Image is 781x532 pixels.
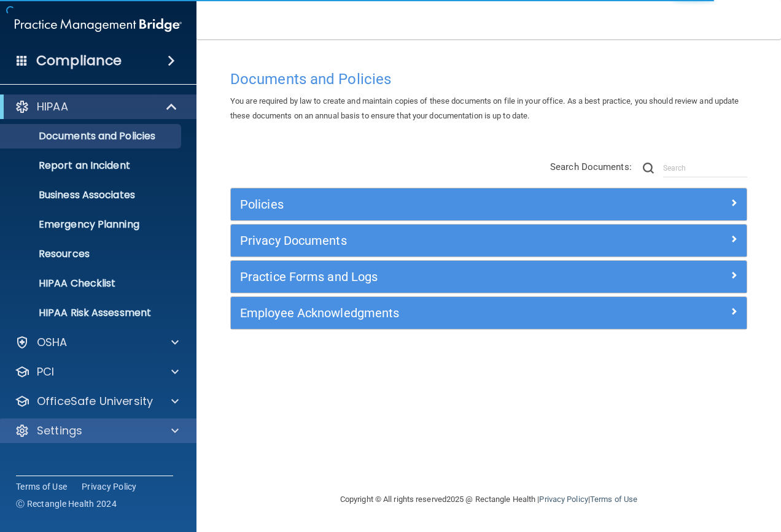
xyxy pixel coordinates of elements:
[240,303,737,323] a: Employee Acknowledgments
[240,234,608,247] h5: Privacy Documents
[539,495,588,504] a: Privacy Policy
[240,195,737,214] a: Policies
[16,498,117,510] span: Ⓒ Rectangle Health 2024
[37,423,82,438] p: Settings
[15,99,178,114] a: HIPAA
[15,394,179,409] a: OfficeSafe University
[550,161,632,172] span: Search Documents:
[240,306,608,320] h5: Employee Acknowledgments
[240,267,737,287] a: Practice Forms and Logs
[240,231,737,250] a: Privacy Documents
[8,130,176,142] p: Documents and Policies
[240,270,608,283] h5: Practice Forms and Logs
[37,394,153,409] p: OfficeSafe University
[643,163,654,174] img: ic-search.3b580494.png
[240,198,608,211] h5: Policies
[15,364,179,379] a: PCI
[265,480,713,519] div: Copyright © All rights reserved 2025 @ Rectangle Health | |
[230,71,747,87] h4: Documents and Policies
[8,160,176,172] p: Report an Incident
[230,96,739,120] span: You are required by law to create and maintain copies of these documents on file in your office. ...
[15,13,182,37] img: PMB logo
[569,445,766,494] iframe: Drift Widget Chat Controller
[16,480,67,493] a: Terms of Use
[8,277,176,290] p: HIPAA Checklist
[15,423,179,438] a: Settings
[8,248,176,260] p: Resources
[8,189,176,201] p: Business Associates
[15,335,179,350] a: OSHA
[8,307,176,319] p: HIPAA Risk Assessment
[36,52,122,69] h4: Compliance
[37,99,68,114] p: HIPAA
[37,364,54,379] p: PCI
[590,495,637,504] a: Terms of Use
[663,159,747,177] input: Search
[37,335,68,350] p: OSHA
[8,218,176,231] p: Emergency Planning
[82,480,137,493] a: Privacy Policy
